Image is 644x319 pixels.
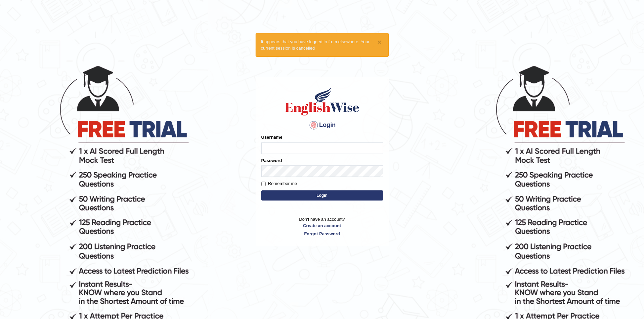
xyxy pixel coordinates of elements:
[261,134,283,140] label: Username
[377,38,381,46] button: ×
[256,33,389,57] div: It appears that you have logged in from elsewhere. Your current session is cancelled
[261,231,383,237] a: Forgot Password
[284,86,361,116] img: Logo of English Wise sign in for intelligent practice with AI
[261,157,282,164] label: Password
[261,120,383,131] h4: Login
[261,190,383,201] button: Login
[261,216,383,237] p: Don't have an account?
[261,222,383,229] a: Create an account
[261,182,266,186] input: Remember me
[261,180,297,187] label: Remember me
